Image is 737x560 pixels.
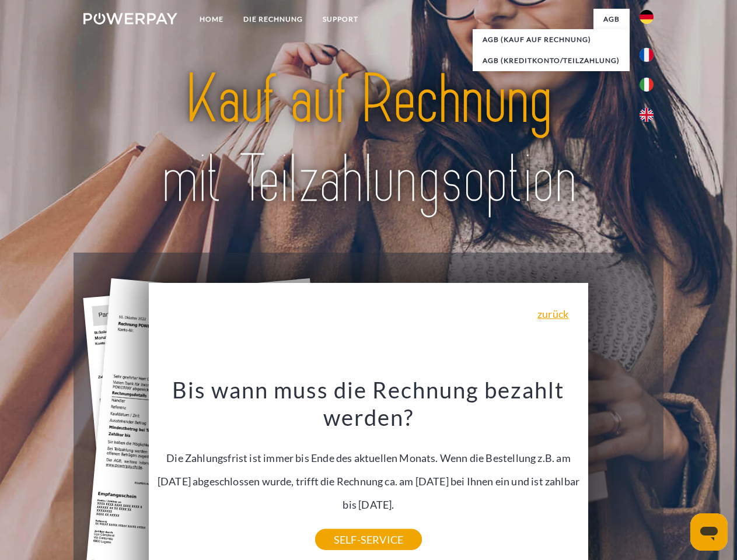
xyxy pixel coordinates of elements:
[190,9,233,30] a: Home
[111,56,626,223] img: title-powerpay_de.svg
[690,513,728,551] iframe: Schaltfläche zum Öffnen des Messaging-Fensters
[313,9,368,30] a: SUPPORT
[640,48,654,62] img: fr
[593,9,630,30] a: agb
[156,376,582,540] div: Die Zahlungsfrist ist immer bis Ende des aktuellen Monats. Wenn die Bestellung z.B. am [DATE] abg...
[156,376,582,432] h3: Bis wann muss die Rechnung bezahlt werden?
[640,78,654,92] img: it
[640,108,654,122] img: en
[473,50,630,71] a: AGB (Kreditkonto/Teilzahlung)
[537,309,568,319] a: zurück
[315,529,422,550] a: SELF-SERVICE
[640,10,654,24] img: de
[473,29,630,50] a: AGB (Kauf auf Rechnung)
[233,9,313,30] a: DIE RECHNUNG
[83,13,177,24] img: logo-powerpay-white.svg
